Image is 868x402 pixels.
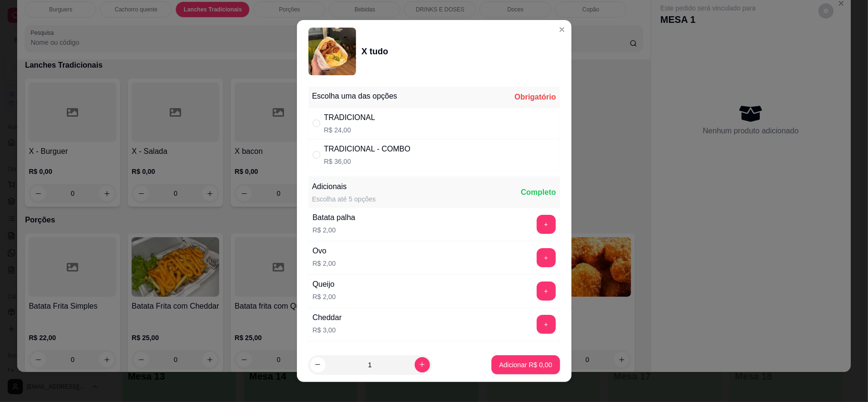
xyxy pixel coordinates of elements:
[537,215,556,234] button: add
[313,345,341,357] div: Catupiry
[312,194,376,204] div: Escolha até 5 opções
[312,90,398,102] div: Escolha uma das opções
[324,112,376,123] div: TRADICIONAL
[313,312,342,323] div: Cheddar
[324,157,411,166] p: R$ 36,00
[537,248,556,267] button: add
[310,357,326,372] button: decrease-product-quantity
[324,125,376,135] p: R$ 24,00
[313,225,356,235] p: R$ 2,00
[312,181,376,192] div: Adicionais
[537,281,556,301] button: add
[313,325,342,335] p: R$ 3,00
[514,91,556,103] div: Obrigatório
[313,212,356,223] div: Batata palha
[313,279,336,290] div: Queijo
[491,355,560,374] button: Adicionar R$ 0,00
[308,28,356,75] img: product-image
[313,259,336,268] p: R$ 2,00
[313,292,336,301] p: R$ 2,00
[537,315,556,334] button: add
[499,360,552,370] p: Adicionar R$ 0,00
[521,187,556,198] div: Completo
[554,22,570,37] button: Close
[324,143,411,155] div: TRADICIONAL - COMBO
[362,45,388,58] div: X tudo
[415,357,430,372] button: increase-product-quantity
[313,245,336,257] div: Ovo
